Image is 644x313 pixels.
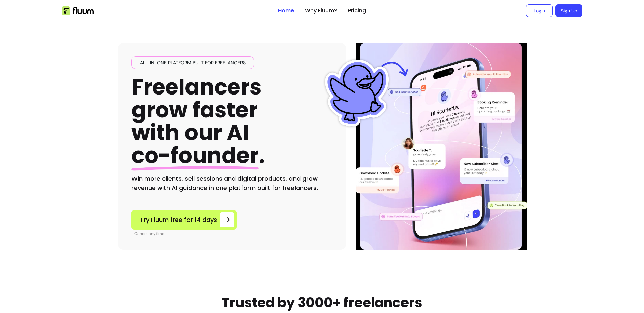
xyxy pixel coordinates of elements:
[555,4,582,17] a: Sign Up
[131,210,237,230] a: Try Fluum free for 14 days
[137,59,248,66] span: All-in-one platform built for freelancers
[134,231,237,236] p: Cancel anytime
[62,6,94,15] img: Fluum Logo
[131,174,333,193] h2: Win more clients, sell sessions and digital products, and grow revenue with AI guidance in one pl...
[140,215,217,225] span: Try Fluum free for 14 days
[305,7,337,15] a: Why Fluum?
[323,60,390,127] img: Fluum Duck sticker
[348,7,366,15] a: Pricing
[131,76,265,167] h1: Freelancers grow faster with our AI .
[526,4,553,17] a: Login
[357,43,526,250] img: Hero
[278,7,294,15] a: Home
[131,140,259,170] span: co-founder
